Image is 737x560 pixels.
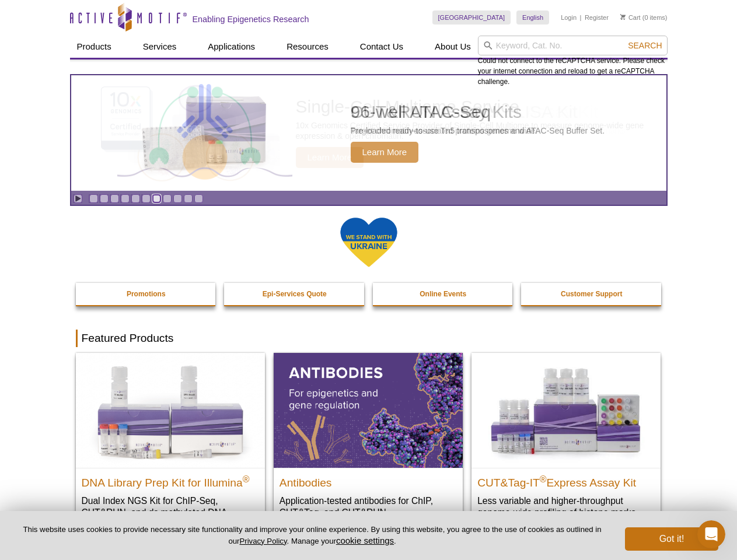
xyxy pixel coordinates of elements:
[82,495,259,530] p: Dual Index NGS Kit for ChIP-Seq, CUT&RUN, and ds methylated DNA assays.
[132,89,278,177] img: Active Motif Kit photo
[432,10,511,24] a: [GEOGRAPHIC_DATA]
[521,283,662,305] a: Customer Support
[580,10,582,24] li: |
[127,290,166,298] strong: Promotions
[100,194,109,203] a: Go to slide 2
[224,283,365,305] a: Epi-Services Quote
[477,495,655,519] p: Less variable and higher-throughput genome-wide profiling of histone marks​.
[74,194,82,203] a: Toggle autoplay
[351,125,605,136] p: Pre-loaded ready-to-use Tn5 transposomes and ATAC-Seq Buffer Set.
[585,13,609,22] a: Register
[540,474,547,484] sup: ®
[697,520,725,548] iframe: Intercom live chat
[142,194,151,203] a: Go to slide 6
[76,353,265,541] a: DNA Library Prep Kit for Illumina DNA Library Prep Kit for Illumina® Dual Index NGS Kit for ChIP-...
[194,194,203,203] a: Go to slide 11
[71,75,666,191] a: Active Motif Kit photo 96-well ATAC-Seq Pre-loaded ready-to-use Tn5 transposomes and ATAC-Seq Buf...
[76,353,265,467] img: DNA Library Prep Kit for Illumina
[89,194,98,203] a: Go to slide 1
[131,194,140,203] a: Go to slide 5
[351,103,605,121] h2: 96-well ATAC-Seq
[184,194,193,203] a: Go to slide 10
[173,194,182,203] a: Go to slide 9
[121,194,130,203] a: Go to slide 4
[193,14,309,24] h2: Enabling Epigenetics Research
[561,13,577,22] a: Login
[201,36,262,58] a: Applications
[340,216,398,268] img: We Stand With Ukraine
[336,535,394,545] button: cookie settings
[76,283,217,305] a: Promotions
[353,36,410,58] a: Contact Us
[628,41,662,50] span: Search
[624,40,665,51] button: Search
[263,290,327,298] strong: Epi-Services Quote
[243,474,250,484] sup: ®
[274,353,463,530] a: All Antibodies Antibodies Application-tested antibodies for ChIP, CUT&Tag, and CUT&RUN.
[280,495,457,519] p: Application-tested antibodies for ChIP, CUT&Tag, and CUT&RUN.
[136,36,184,58] a: Services
[152,194,161,203] a: Go to slide 7
[274,353,463,467] img: All Antibodies
[478,36,668,87] div: Could not connect to the reCAPTCHA service. Please check your internet connection and reload to g...
[71,75,666,191] article: 96-well ATAC-Seq
[625,527,718,551] button: Got it!
[280,36,336,58] a: Resources
[478,36,668,55] input: Keyword, Cat. No.
[373,283,514,305] a: Online Events
[76,330,662,347] h2: Featured Products
[561,290,622,298] strong: Customer Support
[471,353,661,530] a: CUT&Tag-IT® Express Assay Kit CUT&Tag-IT®Express Assay Kit Less variable and higher-throughput ge...
[516,10,549,24] a: English
[351,142,419,163] span: Learn More
[110,194,119,203] a: Go to slide 3
[19,524,606,547] p: This website uses cookies to provide necessary site functionality and improve your online experie...
[70,36,118,58] a: Products
[620,13,641,22] a: Cart
[420,290,466,298] strong: Online Events
[428,36,478,58] a: About Us
[239,537,287,545] a: Privacy Policy
[82,471,259,489] h2: DNA Library Prep Kit for Illumina
[280,471,457,489] h2: Antibodies
[163,194,172,203] a: Go to slide 8
[471,353,661,467] img: CUT&Tag-IT® Express Assay Kit
[477,471,655,489] h2: CUT&Tag-IT Express Assay Kit
[620,14,626,20] img: Your Cart
[620,10,668,24] li: (0 items)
